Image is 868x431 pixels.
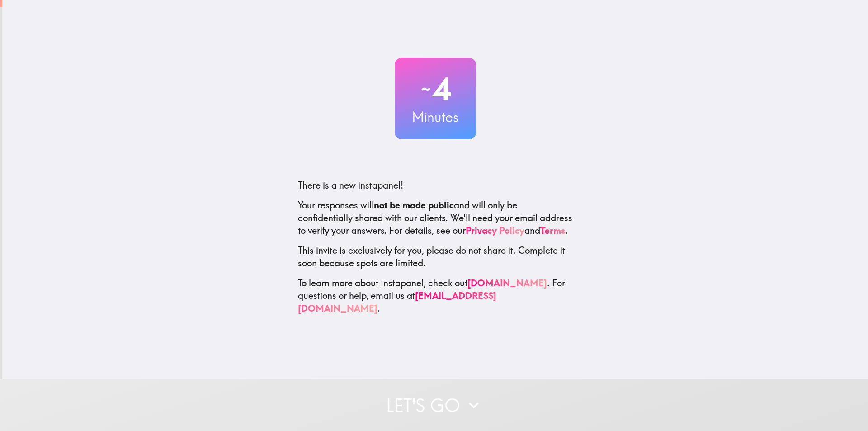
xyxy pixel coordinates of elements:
[395,108,476,127] h3: Minutes
[298,277,573,315] p: To learn more about Instapanel, check out . For questions or help, email us at .
[298,244,573,270] p: This invite is exclusively for you, please do not share it. Complete it soon because spots are li...
[466,225,524,236] a: Privacy Policy
[420,76,432,103] span: ~
[395,71,476,108] h2: 4
[298,180,403,191] span: There is a new instapanel!
[467,277,547,289] a: [DOMAIN_NAME]
[298,290,496,314] a: [EMAIL_ADDRESS][DOMAIN_NAME]
[374,199,454,211] b: not be made public
[298,199,573,237] p: Your responses will and will only be confidentially shared with our clients. We'll need your emai...
[540,225,566,236] a: Terms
